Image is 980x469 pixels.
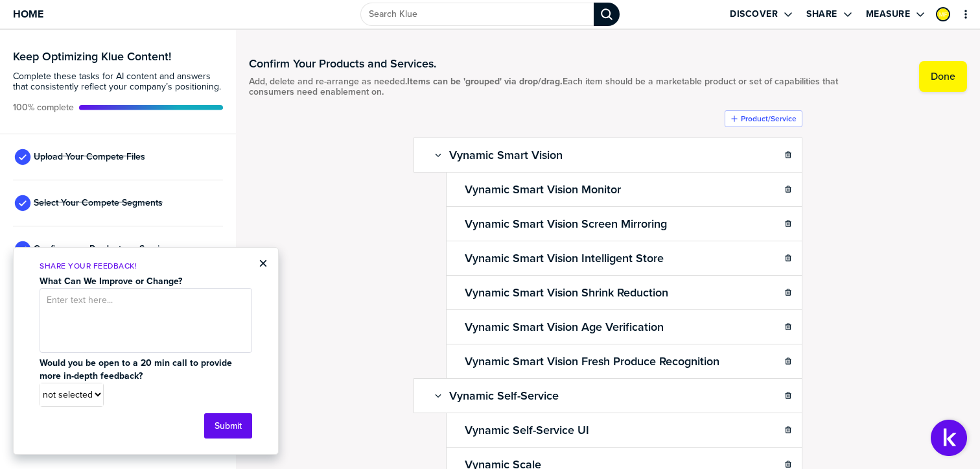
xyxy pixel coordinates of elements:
[40,261,252,272] p: Share Your Feedback!
[462,352,722,370] h2: Vynamic Smart Vision Fresh Produce Recognition
[204,413,252,439] button: Submit
[462,249,666,267] h2: Vynamic Smart Vision Intelligent Store
[866,8,911,20] label: Measure
[462,215,670,233] h2: Vynamic Smart Vision Screen Mirroring
[937,8,949,20] img: 781207ed1481c00c65955b44c3880d9b-sml.png
[249,56,846,71] h1: Confirm Your Products and Services.
[13,102,74,113] span: Active
[34,244,174,254] span: Confirm your Products or Services
[730,8,778,20] label: Discover
[931,70,955,83] label: Done
[741,114,797,124] label: Product/Service
[40,356,235,383] strong: Would you be open to a 20 min call to provide more in-depth feedback?
[13,51,223,62] h3: Keep Optimizing Klue Content!
[249,77,846,97] span: Add, delete and re-arrange as needed. Each item should be a marketable product or set of capabili...
[407,75,563,88] strong: Items can be 'grouped' via drop/drag.
[447,387,561,405] h2: Vynamic Self-Service
[462,180,624,198] h2: Vynamic Smart Vision Monitor
[13,71,223,92] span: Complete these tasks for AI content and answers that consistently reflect your company’s position...
[13,8,43,19] span: Home
[931,420,967,456] button: Open Support Center
[34,152,145,162] span: Upload Your Compete Files
[462,318,666,336] h2: Vynamic Smart Vision Age Verification
[40,274,182,288] strong: What Can We Improve or Change?
[447,146,565,164] h2: Vynamic Smart Vision
[935,6,951,23] a: Edit Profile
[936,7,950,21] div: Maico Ferreira
[259,256,268,271] button: Close
[462,283,671,302] h2: Vynamic Smart Vision Shrink Reduction
[806,8,837,20] label: Share
[360,3,594,26] input: Search Klue
[462,421,592,439] h2: Vynamic Self-Service UI
[34,198,163,208] span: Select Your Compete Segments
[594,3,620,26] div: Search Klue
